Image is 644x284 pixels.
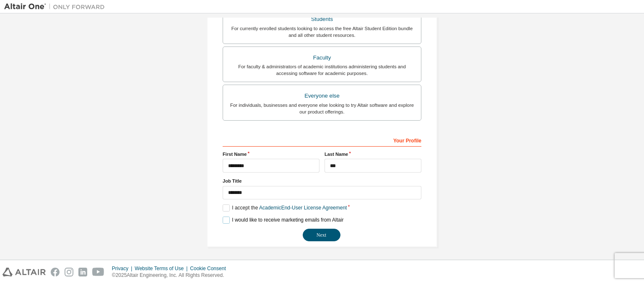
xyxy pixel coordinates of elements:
[51,268,60,276] img: facebook.svg
[228,52,416,64] div: Faculty
[223,204,347,212] label: I accept the
[223,178,421,184] label: Job Title
[223,133,421,147] div: Your Profile
[135,265,190,272] div: Website Terms of Use
[228,25,416,39] div: For currently enrolled students looking to access the free Altair Student Edition bundle and all ...
[228,13,416,25] div: Students
[228,63,416,77] div: For faculty & administrators of academic institutions administering students and accessing softwa...
[92,268,104,276] img: youtube.svg
[65,268,73,276] img: instagram.svg
[4,3,109,11] img: Altair One
[78,268,87,276] img: linkedin.svg
[325,151,421,157] label: Last Name
[228,90,416,102] div: Everyone else
[190,265,231,272] div: Cookie Consent
[223,151,319,157] label: First Name
[112,272,231,279] p: © 2025 Altair Engineering, Inc. All Rights Reserved.
[223,217,343,224] label: I would like to receive marketing emails from Altair
[112,265,135,272] div: Privacy
[228,102,416,115] div: For individuals, businesses and everyone else looking to try Altair software and explore our prod...
[259,205,347,211] a: Academic End-User License Agreement
[303,229,340,241] button: Next
[3,268,46,276] img: altair_logo.svg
